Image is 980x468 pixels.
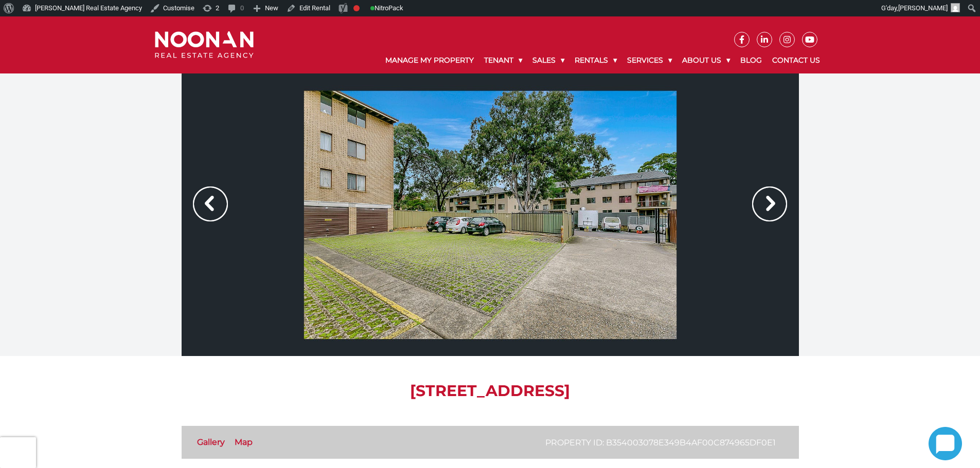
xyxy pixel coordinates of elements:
span: [PERSON_NAME] [898,4,948,12]
a: Map [235,437,253,447]
a: About Us [677,47,735,73]
a: Manage My Property [380,47,479,73]
a: Blog [735,47,767,73]
a: Gallery [197,437,225,447]
p: Property ID: b354003078e349b4af00c874965df0e1 [545,436,776,449]
div: Focus keyphrase not set [353,5,360,11]
a: Sales [527,47,569,73]
img: Arrow slider [193,186,228,221]
img: Arrow slider [752,186,787,221]
a: Tenant [479,47,527,73]
img: Noonan Real Estate Agency [155,31,254,59]
a: Contact Us [767,47,825,73]
h1: [STREET_ADDRESS] [182,382,799,400]
a: Rentals [569,47,622,73]
a: Services [622,47,677,73]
